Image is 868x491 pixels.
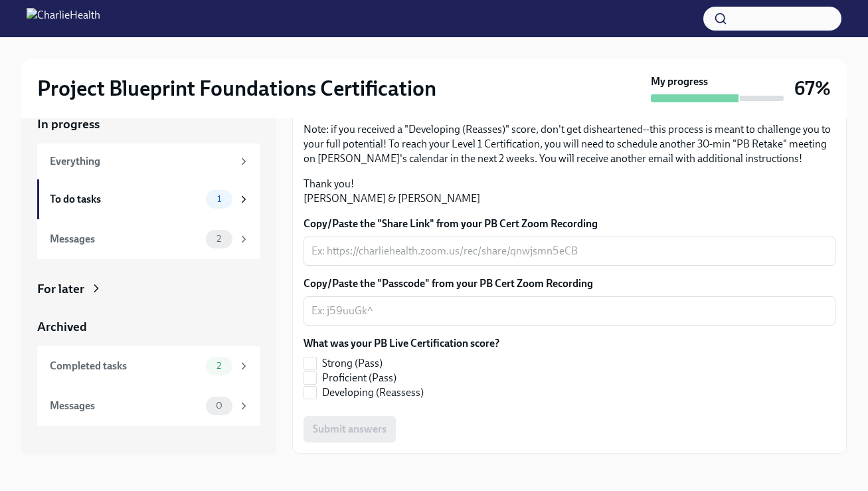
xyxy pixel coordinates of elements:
[50,192,201,207] div: To do tasks
[209,234,229,244] span: 2
[304,217,835,231] label: Copy/Paste the "Share Link" from your PB Cert Zoom Recording
[208,401,230,411] span: 0
[304,122,835,166] p: Note: if you received a "Developing (Reasses)" score, don't get disheartened--this process is mea...
[37,280,84,298] div: For later
[304,276,835,291] label: Copy/Paste the "Passcode" from your PB Cert Zoom Recording
[37,318,260,336] a: Archived
[50,399,201,413] div: Messages
[209,194,229,204] span: 1
[50,232,201,246] div: Messages
[651,74,708,89] strong: My progress
[37,280,260,298] a: For later
[37,116,260,133] a: In progress
[322,371,396,385] span: Proficient (Pass)
[50,359,201,373] div: Completed tasks
[37,75,436,102] h2: Project Blueprint Foundations Certification
[304,336,499,351] label: What was your PB Live Certification score?
[322,356,383,371] span: Strong (Pass)
[37,179,260,219] a: To do tasks1
[37,386,260,426] a: Messages0
[37,346,260,386] a: Completed tasks2
[794,76,831,100] h3: 67%
[304,177,835,206] p: Thank you! [PERSON_NAME] & [PERSON_NAME]
[209,361,229,371] span: 2
[322,385,424,400] span: Developing (Reassess)
[50,154,232,169] div: Everything
[27,8,100,29] img: CharlieHealth
[37,219,260,259] a: Messages2
[37,144,260,179] a: Everything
